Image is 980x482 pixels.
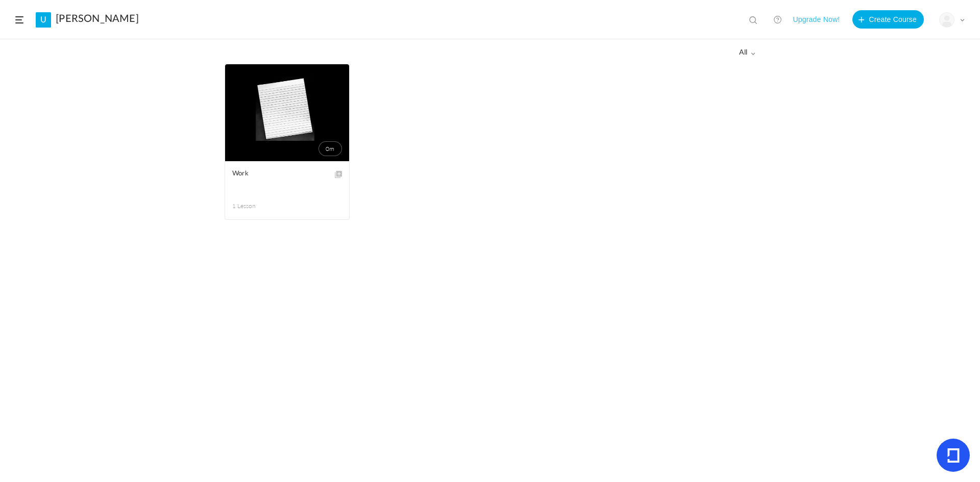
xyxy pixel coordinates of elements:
span: 1 Lesson [232,201,287,211]
span: Work [232,168,327,180]
span: 0m [318,141,342,156]
a: U [36,12,51,28]
button: Upgrade Now! [793,10,840,29]
a: Work [232,168,342,191]
button: Create Course [852,10,924,29]
img: user-image.png [940,13,954,27]
span: all [739,48,755,57]
a: 0m [225,64,349,161]
a: [PERSON_NAME] [56,13,139,25]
